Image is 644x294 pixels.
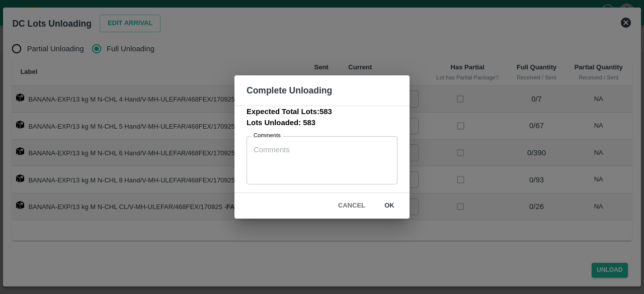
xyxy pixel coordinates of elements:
[334,197,369,215] button: Cancel
[247,85,332,95] b: Complete Unloading
[373,197,406,215] button: ok
[247,119,315,127] b: Lots Unloaded: 583
[254,132,281,140] label: Comments
[247,108,332,116] b: Expected Total Lots: 583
